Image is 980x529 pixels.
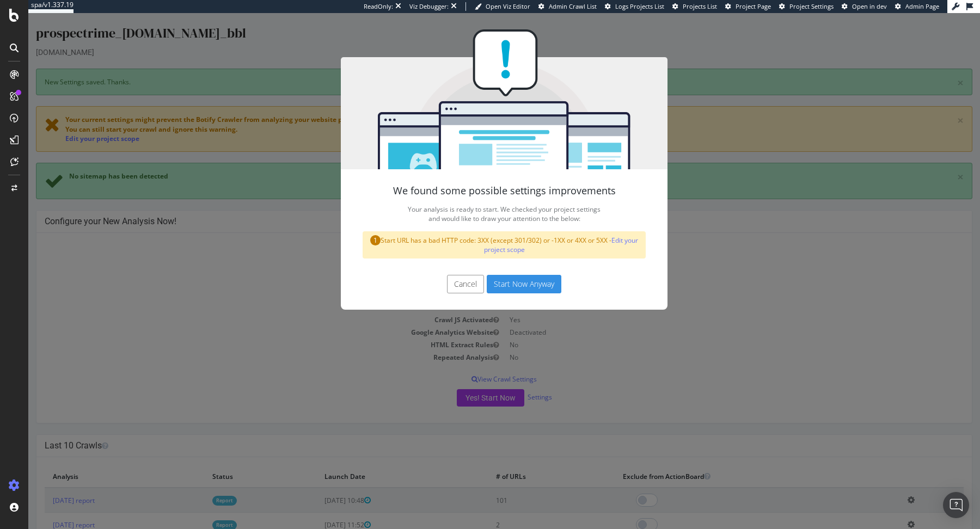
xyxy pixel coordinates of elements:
[456,223,610,241] a: Edit your project scope
[475,2,530,11] a: Open Viz Editor
[486,2,530,10] span: Open Viz Editor
[549,2,597,10] span: Admin Crawl List
[842,2,887,11] a: Open in dev
[615,2,664,10] span: Logs Projects List
[725,2,771,11] a: Project Page
[683,2,717,10] span: Projects List
[538,2,597,11] a: Admin Crawl List
[334,218,617,245] div: Start URL has a bad HTTP code: 3XX (except 301/302) or -1XX or 4XX or 5XX -
[334,189,617,213] p: Your analysis is ready to start. We checked your project settings and would like to draw your att...
[334,173,617,183] h4: We found some possible settings improvements
[905,2,939,10] span: Admin Page
[409,2,449,11] div: Viz Debugger:
[943,492,969,518] div: Open Intercom Messenger
[605,2,664,11] a: Logs Projects List
[419,262,456,280] button: Cancel
[342,222,352,232] span: 1
[789,2,834,10] span: Project Settings
[458,262,533,280] button: Start Now Anyway
[852,2,887,10] span: Open in dev
[895,2,939,11] a: Admin Page
[779,2,834,11] a: Project Settings
[313,16,639,156] img: You're all set!
[364,2,393,11] div: ReadOnly:
[672,2,717,11] a: Projects List
[736,2,771,10] span: Project Page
